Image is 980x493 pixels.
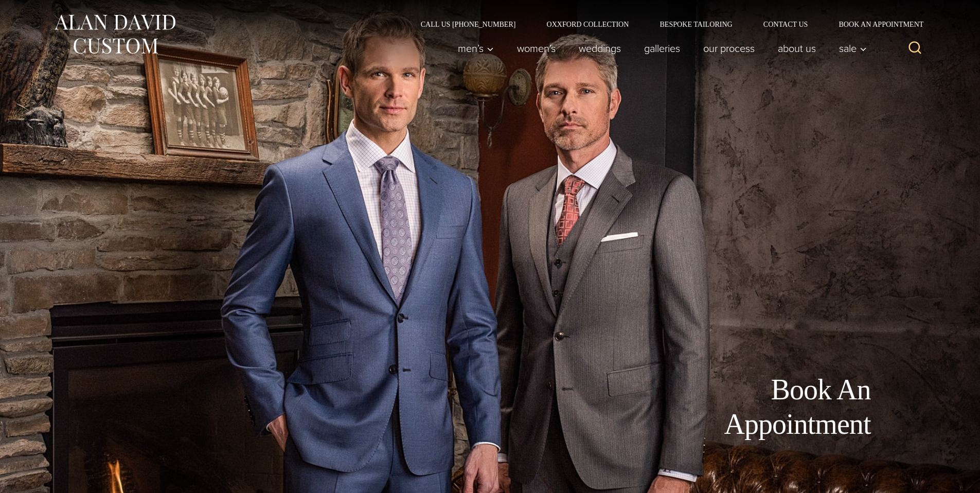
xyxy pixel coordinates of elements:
a: Women’s [505,38,567,59]
a: Galleries [632,38,691,59]
h1: Book An Appointment [639,373,871,442]
a: Call Us [PHONE_NUMBER] [405,21,531,28]
a: weddings [567,38,632,59]
nav: Secondary Navigation [405,21,928,28]
a: About Us [766,38,827,59]
img: Alan David Custom [53,11,176,57]
a: Contact Us [748,21,824,28]
a: Bespoke Tailoring [644,21,747,28]
span: Sale [839,43,867,54]
span: Men’s [458,43,494,54]
a: Oxxford Collection [531,21,644,28]
a: Our Process [691,38,766,59]
nav: Primary Navigation [446,38,872,59]
a: Book an Appointment [823,21,927,28]
button: View Search Form [903,36,928,61]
